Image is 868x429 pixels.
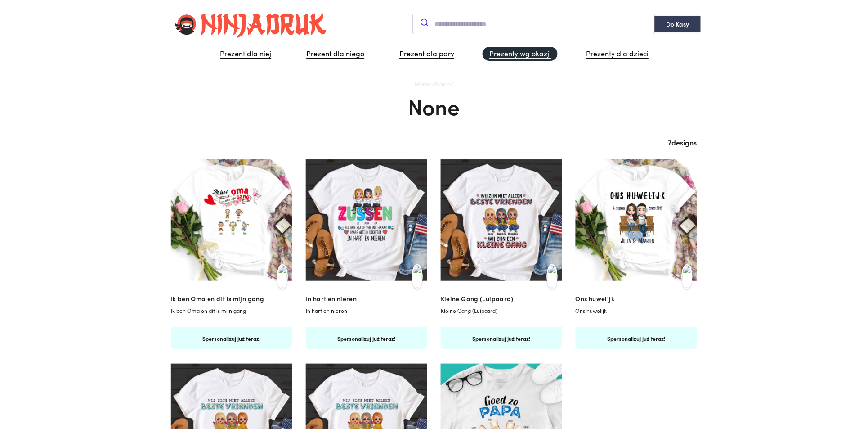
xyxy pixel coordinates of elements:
a: Ons huwelijk Ons huwelijk Spersonalizuj już teraz! [576,294,697,349]
div: designs [171,137,697,149]
input: Submit [434,14,654,34]
a: Prezenty dla dzieci [579,47,655,61]
p: Ons huwelijk [576,306,697,322]
p: Spersonalizuj już teraz! [203,334,261,343]
img: Glowing [171,7,331,41]
a: None [435,79,450,88]
p: Kleine Gang (Luipaard) [441,306,562,322]
h1: None [171,91,697,121]
a: In hart en nieren In hart en nieren Spersonalizuj już teraz! [306,294,427,349]
a: Kleine Gang (Luipaard) Kleine Gang (Luipaard) Spersonalizuj już teraz! [441,294,562,349]
a: Prezent dla niej [213,47,278,61]
a: Ik ben Oma en dit is mijn gang Ik ben Oma en dit is mijn gang Spersonalizuj już teraz! [171,294,292,349]
h3: Kleine Gang (Luipaard) [441,294,562,303]
a: Prezent dla niego [300,47,371,61]
a: Prezent dla pary [393,47,461,61]
p: Spersonalizuj już teraz! [608,334,666,343]
p: Spersonalizuj już teraz! [473,334,531,343]
h3: Ik ben Oma en dit is mijn gang [171,294,292,303]
div: Submit [413,14,655,34]
span: 7 [668,137,672,147]
p: Spersonalizuj już teraz! [338,334,396,343]
a: Prezenty wg okazji [483,47,558,61]
a: Home [415,79,432,88]
button: Submit [413,12,434,32]
p: In hart en nieren [306,306,427,322]
h3: Ons huwelijk [576,294,697,303]
a: Do Kasy [655,16,701,32]
h3: In hart en nieren [306,294,427,303]
p: Ik ben Oma en dit is mijn gang [171,306,292,322]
